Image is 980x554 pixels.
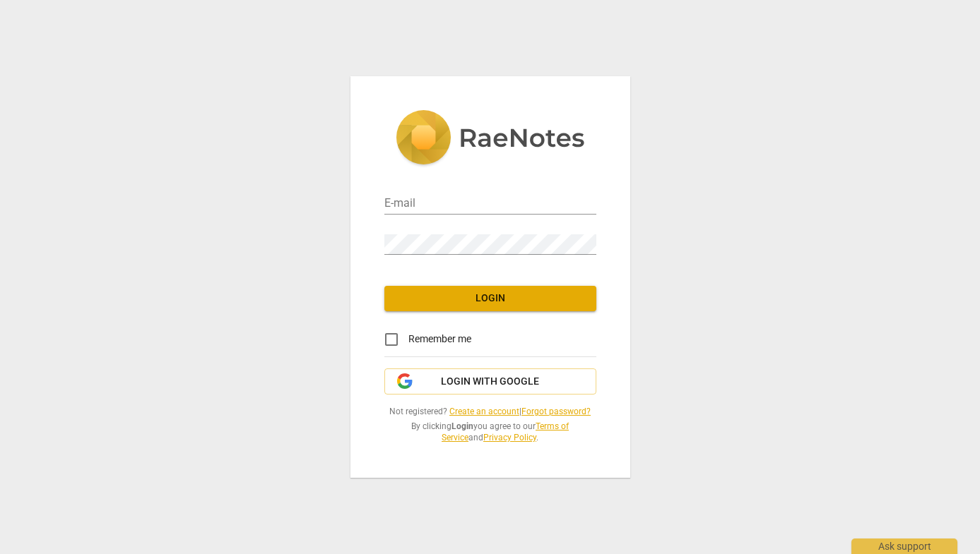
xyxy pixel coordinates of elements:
a: Create an account [449,407,519,416]
a: Forgot password? [521,407,591,416]
span: Login [396,291,585,306]
button: Login [384,286,596,311]
span: Login with Google [441,375,539,389]
span: By clicking you agree to our and . [384,421,596,444]
img: 5ac2273c67554f335776073100b6d88f.svg [396,110,585,168]
div: Ask support [851,538,957,554]
button: Login with Google [384,368,596,395]
span: Remember me [408,332,471,347]
span: Not registered? | [384,406,596,418]
b: Login [451,421,473,431]
a: Privacy Policy [483,433,536,442]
